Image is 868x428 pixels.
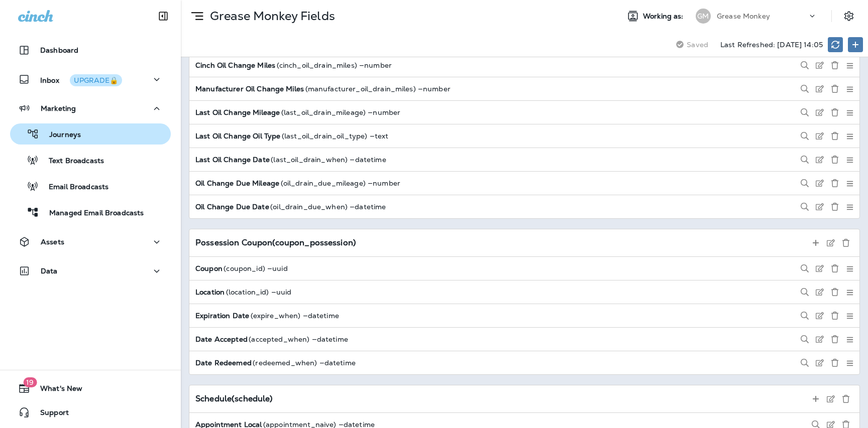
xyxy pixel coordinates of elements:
[189,327,859,351] div: Date Accepted(accepted_when) —datetime
[39,209,144,218] p: Managed Email Broadcasts
[189,100,859,124] div: Last Oil Change Mileage(last_oil_drain_mileage) —number
[149,6,177,26] button: Collapse Sidebar
[39,183,108,192] p: Email Broadcasts
[30,384,82,396] span: What's New
[30,408,69,420] span: Support
[10,123,171,145] button: Journeys
[195,179,281,187] strong: Oil Change Due Mileage
[195,264,288,272] div: ( coupon_id ) — uuid
[189,53,859,77] div: Cinch Oil Change Miles(cinch_oil_drain_miles) —number
[696,9,711,24] div: GM
[195,359,356,367] div: ( redeemed_when ) — datetime
[195,156,386,164] div: ( last_oil_drain_when ) — datetime
[10,176,171,197] button: Email Broadcasts
[10,150,171,171] button: Text Broadcasts
[189,195,859,218] div: Oil Change Due Date(oil_drain_due_when) —datetime
[195,335,249,343] strong: Date Accepted
[39,157,104,166] p: Text Broadcasts
[40,74,122,85] p: Inbox
[195,85,451,93] div: ( manufacturer_oil_drain_miles ) — number
[195,85,305,93] strong: Manufacturer Oil Change Miles
[189,171,859,195] div: Oil Change Due Mileage(oil_drain_due_mileage) —number
[10,402,171,422] button: Support
[195,359,253,367] strong: Date Redeemed
[189,77,859,100] div: Manufacturer Oil Change Miles(manufacturer_oil_drain_miles) —number
[189,256,859,280] div: Coupon(coupon_id) —uuid
[70,74,122,86] button: UPGRADE🔒
[195,395,273,403] div: Schedule ( schedule )
[687,41,708,49] span: Saved
[74,77,118,84] div: UPGRADE🔒
[10,378,171,398] button: 19What's New
[195,312,251,320] strong: Expiration Date
[41,267,58,275] p: Data
[10,40,171,60] button: Dashboard
[40,46,78,54] p: Dashboard
[189,280,859,304] div: Location(location_id) —uuid
[195,288,291,296] div: ( location_id ) — uuid
[195,288,226,296] strong: Location
[10,202,171,223] button: Managed Email Broadcasts
[41,238,64,246] p: Assets
[717,12,770,20] p: Grease Monkey
[195,239,356,247] div: Possession Coupon ( coupon_possession )
[195,156,271,164] strong: Last Oil Change Date
[10,261,171,281] button: Data
[720,41,823,49] div: Last Refreshed: [DATE] 14:05
[10,232,171,252] button: Assets
[195,108,281,116] strong: Last Oil Change Mileage
[195,132,282,140] strong: Last Oil Change Oil Type
[10,69,171,89] button: InboxUPGRADE🔒
[195,132,388,140] div: ( last_oil_drain_oil_type ) — text
[195,203,270,211] strong: Oil Change Due Date
[189,304,859,327] div: Expiration Date(expire_when) —datetime
[195,108,400,116] div: ( last_oil_drain_mileage ) — number
[195,179,400,187] div: ( oil_drain_due_mileage ) — number
[195,335,348,343] div: ( accepted_when ) — datetime
[39,130,81,140] p: Journeys
[643,12,686,21] span: Working as:
[189,148,859,171] div: Last Oil Change Date(last_oil_drain_when) —datetime
[23,377,37,387] span: 19
[195,61,277,69] strong: Cinch Oil Change Miles
[10,98,171,118] button: Marketing
[195,264,224,272] strong: Coupon
[206,9,335,24] p: Grease Monkey Fields
[195,61,392,69] div: ( cinch_oil_drain_miles ) — number
[195,312,339,320] div: ( expire_when ) — datetime
[41,104,76,112] p: Marketing
[840,7,858,25] button: Settings
[189,351,859,374] div: Date Redeemed(redeemed_when) —datetime
[195,203,386,211] div: ( oil_drain_due_when ) — datetime
[189,124,859,148] div: Last Oil Change Oil Type(last_oil_drain_oil_type) —text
